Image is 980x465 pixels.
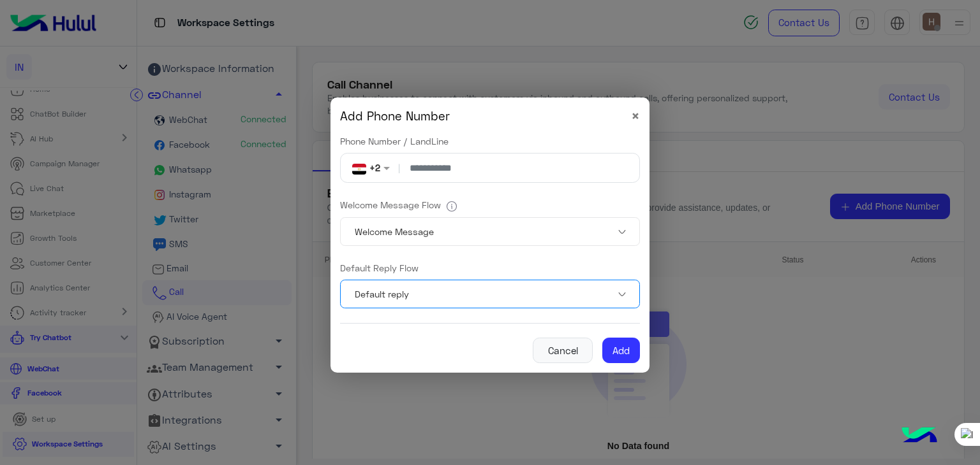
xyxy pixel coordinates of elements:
[396,161,403,175] span: |
[340,134,449,148] label: Phone Number / LandLine
[631,107,640,124] span: ×
[631,107,640,125] button: Close
[602,338,640,363] button: Add
[340,107,450,125] h5: Add Phone Number
[533,338,593,363] button: Cancel
[897,414,942,459] img: hulul-logo.png
[340,261,419,275] label: Default Reply Flow
[340,198,462,212] label: Welcome Message Flow
[446,201,457,212] img: info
